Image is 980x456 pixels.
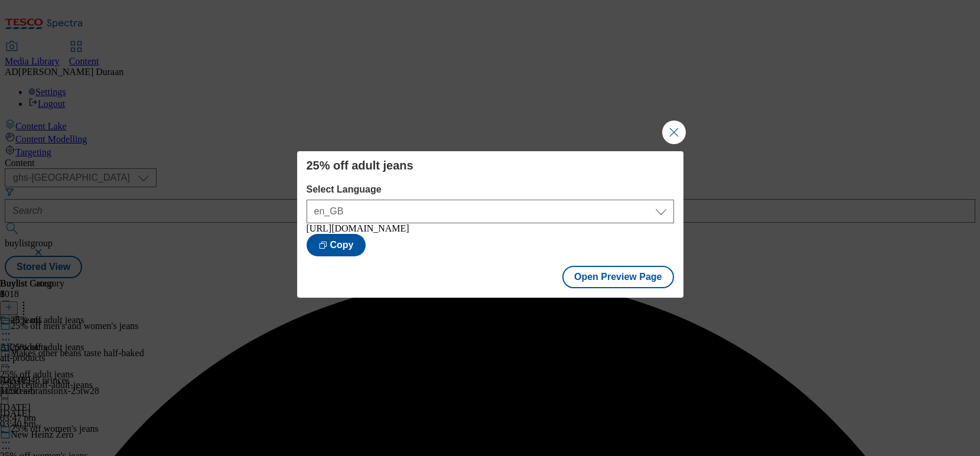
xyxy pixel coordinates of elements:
[662,120,686,144] button: Close Modal
[307,234,366,256] button: Copy
[307,223,674,234] div: [URL][DOMAIN_NAME]
[562,266,674,288] button: Open Preview Page
[307,158,674,172] h4: 25% off adult jeans
[297,151,683,298] div: Modal
[307,184,674,195] label: Select Language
